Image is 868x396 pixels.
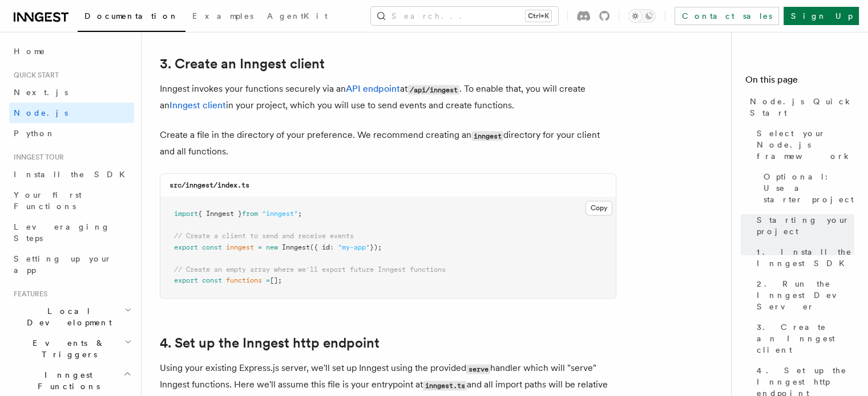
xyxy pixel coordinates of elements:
span: Features [9,289,47,299]
code: inngest [471,131,503,141]
code: src/inngest/index.ts [169,181,249,189]
span: Events & Triggers [9,337,124,360]
code: inngest.ts [423,381,467,390]
span: from [242,210,258,218]
span: 1. Install the Inngest SDK [757,246,854,269]
span: inngest [226,243,254,251]
span: Examples [192,11,253,21]
button: Local Development [9,301,134,333]
a: Select your Node.js framework [752,123,854,166]
a: Setting up your app [9,248,134,280]
button: Search...Ctrl+K [371,7,558,25]
a: Node.js [9,103,134,123]
span: = [266,276,270,284]
span: ({ id [310,243,330,251]
span: { Inngest } [198,210,242,218]
a: Node.js Quick Start [745,91,854,123]
span: export [174,243,198,251]
span: Home [14,46,46,57]
p: Create a file in the directory of your preference. We recommend creating an directory for your cl... [160,127,616,160]
code: serve [466,364,490,374]
span: = [258,243,262,251]
span: Inngest tour [9,153,64,162]
span: // Create an empty array where we'll export future Inngest functions [174,266,446,273]
a: API endpoint [346,83,400,94]
a: AgentKit [260,3,334,31]
span: "my-app" [338,243,370,251]
a: Leveraging Steps [9,217,134,248]
span: Local Development [9,305,124,328]
span: "inngest" [262,210,298,218]
span: Optional: Use a starter project [764,171,854,205]
a: Documentation [78,3,185,32]
span: // Create a client to send and receive events [174,232,354,240]
span: Next.js [14,88,68,97]
code: /api/inngest [407,85,459,95]
span: import [174,210,198,218]
h4: On this page [745,73,854,91]
a: 3. Create an Inngest client [752,317,854,360]
span: Node.js [14,108,68,117]
a: Inngest client [169,100,226,111]
span: }); [370,243,382,251]
span: Node.js Quick Start [750,96,854,119]
span: Documentation [84,11,179,21]
p: Inngest invokes your functions securely via an at . To enable that, you will create an in your pr... [160,81,616,113]
kbd: Ctrl+K [526,10,551,22]
span: Your first Functions [14,190,82,211]
span: 2. Run the Inngest Dev Server [757,278,854,312]
a: Contact sales [675,7,779,25]
a: Examples [185,3,260,31]
a: 3. Create an Inngest client [160,56,325,72]
a: Your first Functions [9,185,134,217]
span: const [202,276,222,284]
span: Python [14,129,55,138]
span: 3. Create an Inngest client [757,321,854,356]
a: 2. Run the Inngest Dev Server [752,273,854,317]
span: functions [226,276,262,284]
a: Starting your project [752,210,854,242]
span: Setting up your app [14,254,112,275]
a: 4. Set up the Inngest http endpoint [160,335,380,351]
a: Optional: Use a starter project [759,166,854,210]
span: Quick start [9,71,59,80]
span: new [266,243,278,251]
span: Select your Node.js framework [757,128,854,162]
a: 1. Install the Inngest SDK [752,242,854,273]
span: []; [270,276,282,284]
span: Starting your project [757,214,854,237]
span: export [174,276,198,284]
span: : [330,243,334,251]
button: Copy [586,201,612,215]
a: Install the SDK [9,164,134,185]
button: Events & Triggers [9,333,134,365]
span: const [202,243,222,251]
span: Inngest [282,243,310,251]
span: AgentKit [267,11,328,21]
a: Home [9,41,134,62]
span: ; [298,210,302,218]
span: Inngest Functions [9,369,123,392]
a: Python [9,123,134,144]
span: Leveraging Steps [14,222,110,243]
a: Sign Up [784,7,859,25]
span: Install the SDK [14,170,132,179]
a: Next.js [9,82,134,103]
button: Toggle dark mode [628,9,656,23]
